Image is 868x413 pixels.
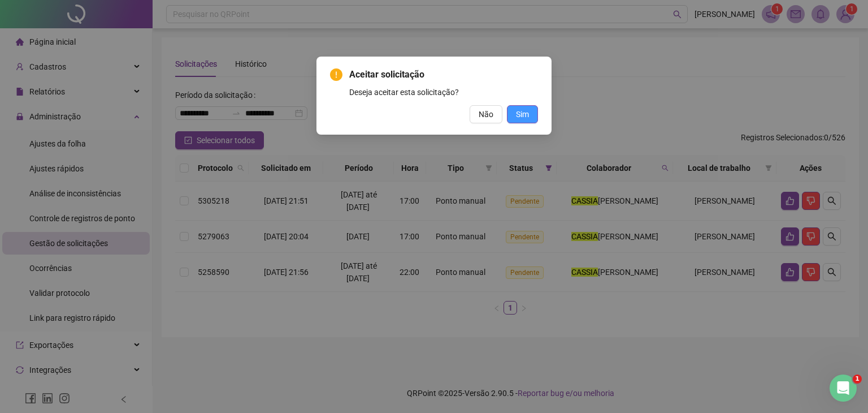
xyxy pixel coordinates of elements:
span: Aceitar solicitação [349,68,538,81]
span: 1 [853,375,862,384]
iframe: Intercom live chat [830,375,857,402]
button: Não [470,105,502,123]
span: exclamation-circle [330,68,342,81]
div: Deseja aceitar esta solicitação? [349,86,538,98]
span: Sim [516,108,529,121]
span: Não [479,108,493,121]
button: Sim [507,105,538,123]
